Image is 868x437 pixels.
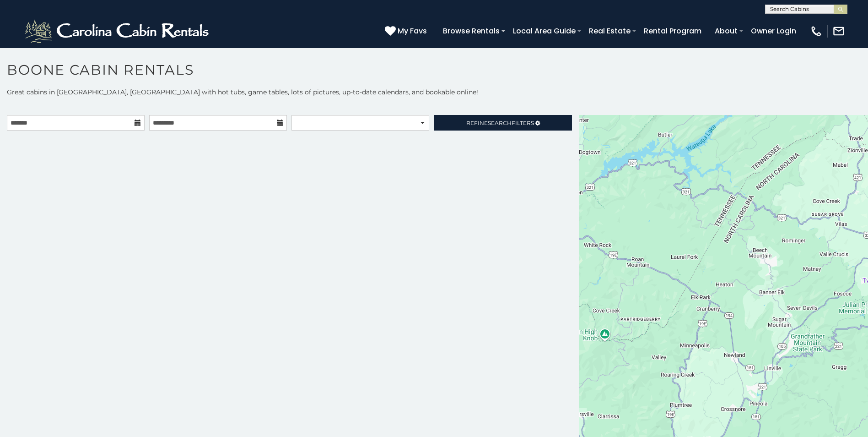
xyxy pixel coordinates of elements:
a: My Favs [385,25,429,37]
a: RefineSearchFilters [434,115,571,131]
a: Local Area Guide [508,23,580,39]
span: Search [488,120,512,126]
img: mail-regular-white.png [832,25,845,38]
img: phone-regular-white.png [810,25,823,38]
span: Refine Filters [466,120,534,126]
a: About [710,23,742,39]
a: Rental Program [639,23,706,39]
span: My Favs [398,25,427,37]
a: Owner Login [746,23,801,39]
img: White-1-2.png [23,17,213,45]
a: Real Estate [584,23,635,39]
a: Browse Rentals [438,23,504,39]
